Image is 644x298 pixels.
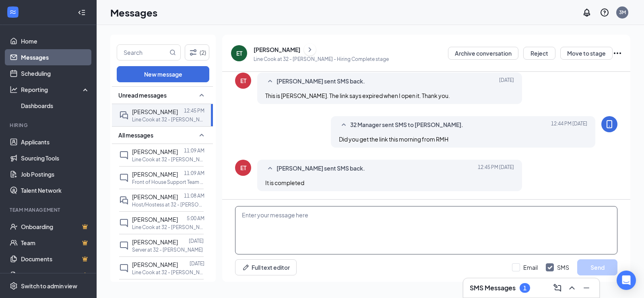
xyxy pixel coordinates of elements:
[582,8,592,17] svg: Notifications
[10,122,88,129] div: Hiring
[110,6,157,19] h1: Messages
[132,116,204,123] p: Line Cook at 32 - [PERSON_NAME]
[132,201,204,208] p: Host/Hostess at 32 - [PERSON_NAME]
[132,261,178,268] span: [PERSON_NAME]
[184,147,204,154] p: 11:09 AM
[188,48,198,57] svg: Filter
[9,8,17,16] svg: WorkstreamLogo
[254,56,389,63] p: Line Cook at 32 - [PERSON_NAME] - Hiring Complete stage
[118,91,167,99] span: Unread messages
[605,119,614,129] svg: MobileSms
[189,238,204,244] p: [DATE]
[117,66,209,82] button: New message
[551,281,564,294] button: ComposeMessage
[21,166,90,182] a: Job Postings
[499,77,514,86] span: [DATE]
[21,235,90,251] a: TeamCrown
[132,108,178,115] span: [PERSON_NAME]
[235,259,297,275] button: Full text editorPen
[197,90,206,100] svg: SmallChevronUp
[78,8,86,17] svg: Collapse
[613,48,622,58] svg: Ellipses
[10,206,88,213] div: Team Management
[118,131,153,139] span: All messages
[21,85,90,94] div: Reporting
[448,47,518,60] button: Archive conversation
[119,263,129,273] svg: ChatInactive
[132,238,178,246] span: [PERSON_NAME]
[132,179,204,185] p: Front of House Support Team at 32 - [PERSON_NAME]
[169,49,176,56] svg: MagnifyingGlass
[566,281,578,294] button: ChevronUp
[265,179,304,186] span: It is completed
[560,47,613,60] button: Move to stage
[119,196,129,205] svg: DoubleChat
[265,164,275,173] svg: SmallChevronUp
[21,251,90,267] a: DocumentsCrown
[619,9,626,16] div: 3M
[339,135,448,143] span: Did you get the link this morning from RMH
[21,150,90,166] a: Sourcing Tools
[523,285,526,292] div: 1
[21,267,90,283] a: SurveysCrown
[242,263,250,271] svg: Pen
[277,164,365,173] span: [PERSON_NAME] sent SMS back.
[10,85,18,94] svg: Analysis
[132,224,204,231] p: Line Cook at 32 - [PERSON_NAME]
[185,44,209,60] button: Filter (2)
[21,282,77,290] div: Switch to admin view
[119,173,129,183] svg: ChatInactive
[21,219,90,235] a: OnboardingCrown
[21,65,90,81] a: Scheduling
[132,269,204,276] p: Line Cook at 32 - [PERSON_NAME]
[277,77,365,86] span: [PERSON_NAME] sent SMS back.
[132,156,204,163] p: Line Cook at 32 - [PERSON_NAME]
[119,110,129,120] svg: DoubleChat
[119,218,129,228] svg: ChatInactive
[553,283,562,293] svg: ComposeMessage
[197,130,206,140] svg: SmallChevronUp
[306,45,314,54] svg: ChevronRight
[119,150,129,160] svg: ChatInactive
[350,120,463,130] span: 32 Manager sent SMS to [PERSON_NAME].
[132,246,203,253] p: Server at 32 - [PERSON_NAME]
[523,47,555,60] button: Reject
[132,193,178,200] span: [PERSON_NAME]
[265,92,450,99] span: This is [PERSON_NAME]. The link says expired when I open it. Thank you.
[240,77,246,85] div: ET
[582,283,591,293] svg: Minimize
[254,46,300,54] div: [PERSON_NAME]
[184,107,204,114] p: 12:45 PM
[240,164,246,172] div: ET
[190,260,204,267] p: [DATE]
[617,271,636,290] div: Open Intercom Messenger
[132,148,178,155] span: [PERSON_NAME]
[184,192,204,199] p: 11:08 AM
[236,49,242,57] div: ET
[600,8,609,17] svg: QuestionInfo
[551,120,587,130] span: [DATE] 12:44 PM
[10,282,18,290] svg: Settings
[132,171,178,178] span: [PERSON_NAME]
[265,77,275,86] svg: SmallChevronUp
[470,283,516,292] h3: SMS Messages
[304,44,316,56] button: ChevronRight
[21,98,90,114] a: Dashboards
[117,45,168,60] input: Search
[184,170,204,177] p: 11:09 AM
[21,33,90,49] a: Home
[580,281,593,294] button: Minimize
[132,216,178,223] span: [PERSON_NAME]
[21,134,90,150] a: Applicants
[119,241,129,250] svg: ChatInactive
[339,120,349,130] svg: SmallChevronUp
[567,283,577,293] svg: ChevronUp
[187,215,204,222] p: 5:00 AM
[577,259,617,275] button: Send
[21,182,90,198] a: Talent Network
[21,49,90,65] a: Messages
[478,164,514,173] span: [DATE] 12:45 PM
